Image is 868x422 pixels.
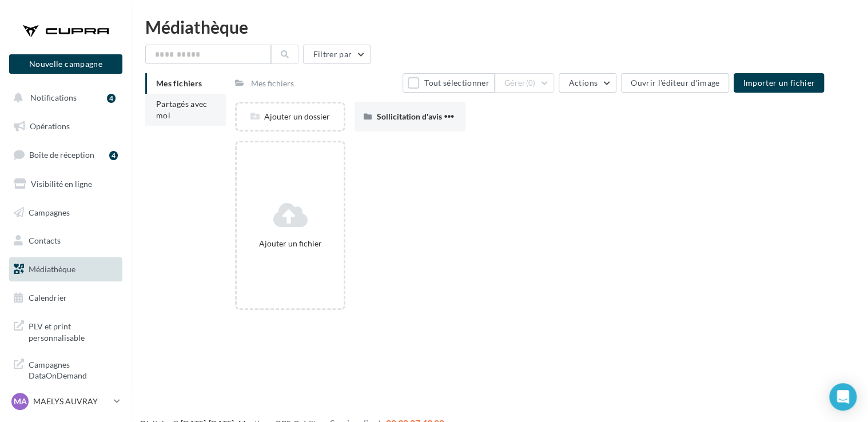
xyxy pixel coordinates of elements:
[734,73,824,93] button: Importer un fichier
[156,99,208,120] span: Partagés avec moi
[251,78,294,89] div: Mes fichiers
[29,236,61,245] span: Contacts
[7,201,125,225] a: Campagnes
[7,142,125,167] a: Boîte de réception4
[31,179,92,189] span: Visibilité en ligne
[29,150,94,160] span: Boîte de réception
[303,45,371,64] button: Filtrer par
[29,264,75,274] span: Médiathèque
[7,314,125,348] a: PLV et print personnalisable
[376,112,441,121] span: Sollicitation d'avis
[109,151,118,160] div: 4
[495,73,555,93] button: Gérer(0)
[403,73,494,93] button: Tout sélectionner
[9,391,122,412] a: MA MAELYS AUVRAY
[7,352,125,386] a: Campagnes DataOnDemand
[107,94,116,103] div: 4
[241,238,339,249] div: Ajouter un fichier
[145,18,854,35] div: Médiathèque
[621,73,729,93] button: Ouvrir l'éditeur d'image
[526,78,536,87] span: (0)
[743,78,815,87] span: Importer un fichier
[156,78,202,88] span: Mes fichiers
[30,93,77,102] span: Notifications
[568,78,597,87] span: Actions
[7,86,120,110] button: Notifications 4
[29,293,67,302] span: Calendrier
[33,396,109,407] p: MAELYS AUVRAY
[29,207,70,217] span: Campagnes
[30,121,70,131] span: Opérations
[9,54,122,74] button: Nouvelle campagne
[7,286,125,310] a: Calendrier
[7,114,125,138] a: Opérations
[7,257,125,281] a: Médiathèque
[29,357,118,381] span: Campagnes DataOnDemand
[829,383,857,411] div: Open Intercom Messenger
[559,73,616,93] button: Actions
[7,229,125,253] a: Contacts
[29,319,118,343] span: PLV et print personnalisable
[14,396,27,407] span: MA
[7,172,125,196] a: Visibilité en ligne
[237,111,344,122] div: Ajouter un dossier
